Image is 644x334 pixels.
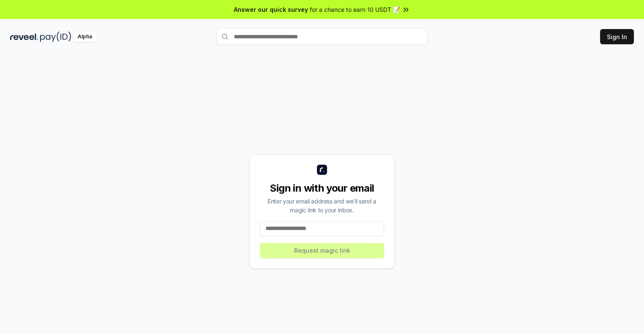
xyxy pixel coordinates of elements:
[317,165,327,175] img: logo_small
[600,29,634,44] button: Sign In
[310,5,400,14] span: for a chance to earn 10 USDT 📝
[73,32,97,42] div: Alpha
[234,5,308,14] span: Answer our quick survey
[10,32,38,42] img: reveel_dark
[40,32,71,42] img: pay_id
[260,197,384,214] div: Enter your email address and we’ll send a magic link to your inbox.
[260,182,384,195] div: Sign in with your email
